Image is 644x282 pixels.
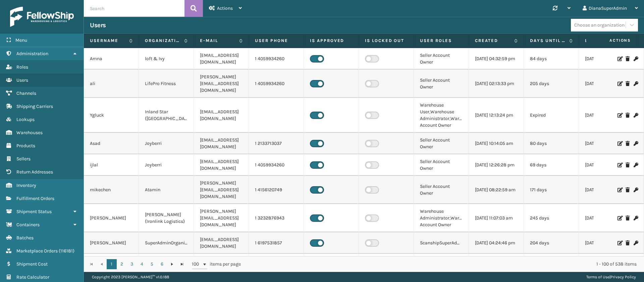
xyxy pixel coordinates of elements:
span: Actions [217,5,233,11]
td: Warehouse User,Warehouse Administrator,Warehouse Account Owner [414,98,469,133]
label: Last Seen [585,38,621,44]
td: Amna [84,48,139,70]
span: ( 116181 ) [59,248,74,254]
td: [DATE] 01:04:24 pm [579,70,634,98]
span: Products [16,143,35,149]
td: [EMAIL_ADDRESS][DOMAIN_NAME] [194,48,249,70]
td: Seller Account Owner [414,48,469,70]
i: Edit [618,81,622,86]
span: Shipping Carriers [16,104,53,109]
a: 2 [117,259,127,269]
span: Administration [16,51,48,56]
td: [PERSON_NAME][EMAIL_ADDRESS][DOMAIN_NAME] [194,204,249,232]
td: [EMAIL_ADDRESS][DOMAIN_NAME] [194,154,249,176]
label: User phone [255,38,298,44]
span: Fulfillment Orders [16,196,54,201]
td: [DATE] 03:10:30 pm [579,176,634,204]
i: Change Password [634,216,638,220]
td: 1 6197531857 [249,232,304,254]
td: 1 7325519129 [249,254,304,275]
td: 205 days [524,70,579,98]
td: 245 days [524,204,579,232]
i: Edit [618,113,622,118]
td: Seller Account Owner [414,176,469,204]
td: [DATE] 05:55:03 pm [579,232,634,254]
td: ali [84,70,139,98]
td: [PERSON_NAME] (Ironlink Logistics) [139,204,194,232]
td: Ygluck [84,98,139,133]
a: Go to the last page [177,259,187,269]
label: User Roles [420,38,463,44]
img: logo [10,7,74,27]
span: Actions [588,35,635,46]
span: Users [16,77,28,83]
td: [DATE] 07:03:44 pm [579,154,634,176]
td: [DATE] 04:24:46 pm [469,232,524,254]
td: 84 days [524,48,579,70]
td: [DATE] 10:14:05 am [469,133,524,154]
td: Expired [524,98,579,133]
td: [PERSON_NAME][EMAIL_ADDRESS][DOMAIN_NAME] [194,176,249,204]
h3: Users [90,21,106,29]
td: [PERSON_NAME] [84,232,139,254]
td: [DATE] 08:35:13 am [579,48,634,70]
td: Seller Account Owner [414,70,469,98]
span: Shipment Status [16,209,52,214]
span: Return Addresses [16,169,53,175]
span: Marketplace Orders [16,248,58,254]
span: Roles [16,64,28,70]
td: [DATE] 07:12:54 pm [579,98,634,133]
i: Change Password [634,188,638,192]
td: smiller [84,254,139,275]
span: Warehouses [16,130,43,135]
p: Copyright 2023 [PERSON_NAME]™ v 1.0.188 [92,272,169,282]
span: Go to the last page [179,261,185,267]
span: Shipment Cost [16,261,48,267]
a: 5 [147,259,157,269]
td: Seller Account Owner [414,154,469,176]
td: Seller Account Owner [414,133,469,154]
a: 4 [137,259,147,269]
td: 1 4156120749 [249,176,304,204]
td: [DATE] 12:26:28 pm [469,154,524,176]
span: Menu [15,37,27,43]
span: Go to the next page [169,261,175,267]
td: [DATE] 12:51:04 pm [469,254,524,275]
td: ScanshipSuperAdministrator [414,232,469,254]
label: Is Approved [310,38,353,44]
span: Rate Calculator [16,274,49,280]
div: | [586,272,636,282]
td: Inland Star ([GEOGRAPHIC_DATA]) [139,98,194,133]
td: [DATE] 06:59:09 am [579,133,634,154]
label: E-mail [200,38,236,44]
td: Warehouse Administrator,Warehouse Account Owner [414,204,469,232]
td: 171 days [524,176,579,204]
td: [PERSON_NAME] Brands [139,254,194,275]
i: Change Password [634,141,638,146]
i: Delete [626,141,630,146]
a: Privacy Policy [610,275,636,279]
span: Sellers [16,156,31,162]
a: 6 [157,259,167,269]
td: Atamin [139,176,194,204]
td: SuperAdminOrganization [139,232,194,254]
td: 1 3232876943 [249,204,304,232]
i: Delete [626,113,630,118]
td: [DATE] 02:13:33 pm [469,70,524,98]
i: Edit [618,216,622,220]
label: Created [475,38,511,44]
td: 80 days [524,133,579,154]
i: Change Password [634,241,638,245]
td: [DATE] 12:13:24 pm [469,98,524,133]
i: Delete [626,216,630,220]
span: 100 [192,261,202,268]
label: Organization [145,38,181,44]
td: [DATE] 04:39:21 pm [579,204,634,232]
i: Delete [626,56,630,61]
td: ijlal [84,154,139,176]
td: [DATE] 11:07:03 am [469,204,524,232]
i: Change Password [634,56,638,61]
td: Joyberri [139,133,194,154]
a: Go to the next page [167,259,177,269]
i: Delete [626,188,630,192]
